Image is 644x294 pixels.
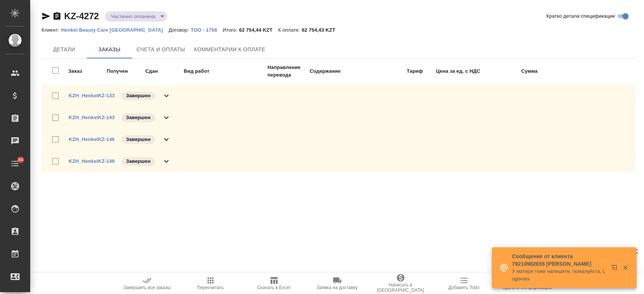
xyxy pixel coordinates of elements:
td: Содержание [309,63,370,79]
p: Завершен [126,158,151,165]
p: Завершен [126,92,151,100]
p: ТОО - 1758 [191,27,223,33]
p: Завершен [126,114,151,121]
p: Henkel Beauty Care [GEOGRAPHIC_DATA] [61,27,169,33]
a: KZH_HenkelKZ-146 [69,136,115,142]
td: Сдан [145,63,183,79]
div: KZH_HenkelKZ-143Завершен [41,107,636,129]
a: KZ-4272 [64,11,99,21]
a: 86 [2,154,28,173]
button: Частично оплачена [109,13,158,20]
button: Скопировать ссылку [52,12,61,21]
div: KZH_HenkelKZ-133Завершен [41,85,636,107]
td: Цена за ед. с НДС [424,63,481,79]
p: Завершен [126,136,151,143]
td: Заказ [68,63,106,79]
td: Тариф [370,63,423,79]
span: Комментарии к оплате [194,45,266,54]
span: Счета и оплаты [137,45,185,54]
div: KZH_HenkelKZ-146Завершен [41,129,636,150]
td: Получен [106,63,144,79]
a: KZH_HenkelKZ-143 [69,115,115,120]
a: ТОО - 1758 [191,26,223,33]
span: Кратко детали спецификации [546,12,615,20]
button: Закрыть [618,264,633,271]
td: Сумма [481,63,538,79]
div: Частично оплачена [105,11,167,21]
a: KZH_HenkelKZ-148 [69,158,115,164]
p: Сообщение от клиента 79210982655 [PERSON_NAME] [512,253,606,268]
p: У матери тоже напишите, пожалуйста, Lugovaia [512,268,606,283]
span: 86 [14,156,28,164]
p: 62 754,43 KZT [302,27,341,33]
p: 62 754,44 KZT [239,27,278,33]
div: KZH_HenkelKZ-148Завершен [41,150,636,172]
p: Договор: [169,27,191,33]
button: Открыть в новой вкладке [607,260,625,278]
span: Заказы [91,45,128,54]
a: Henkel Beauty Care [GEOGRAPHIC_DATA] [61,26,169,33]
span: Детали [46,45,82,54]
p: К оплате: [278,27,302,33]
p: Клиент: [41,27,61,33]
a: KZH_HenkelKZ-133 [69,93,115,98]
td: Вид работ [183,63,266,79]
td: Направление перевода [267,63,309,79]
p: Итого: [223,27,239,33]
button: Скопировать ссылку для ЯМессенджера [41,12,51,21]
